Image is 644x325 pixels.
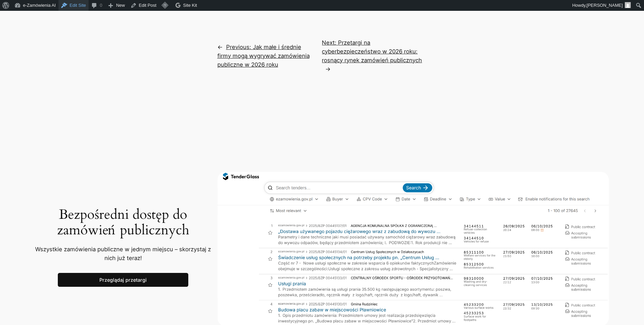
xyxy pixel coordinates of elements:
[226,44,251,50] span: Previous:
[217,43,223,51] span: ←
[217,44,310,68] a: Previous: Jak małe i średnie firmy mogą wygrywać zamówienia publiczne w 2026 roku
[183,3,197,8] span: Site Kit
[322,39,422,64] span: Przetargi na cyberbezpieczeństwo w 2026 roku: rosnący rynek zamówień publicznych
[217,17,427,95] nav: Posts
[322,39,422,64] a: Next: Przetargi na cyberbezpieczeństwo w 2026 roku: rosnący rynek zamówień publicznych
[217,44,310,68] span: Jak małe i średnie firmy mogą wygrywać zamówienia publiczne w 2026 roku
[322,39,336,46] span: Next:
[35,245,211,262] p: Wszystkie zamówienia publiczne w jednym miejscu – skorzystaj z nich już teraz!
[35,207,211,238] h1: Bezpośredni dostęp do zamówień publicznych
[325,65,331,73] span: →
[587,3,623,8] span: [PERSON_NAME]
[58,273,188,287] a: Przeglądaj przetargi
